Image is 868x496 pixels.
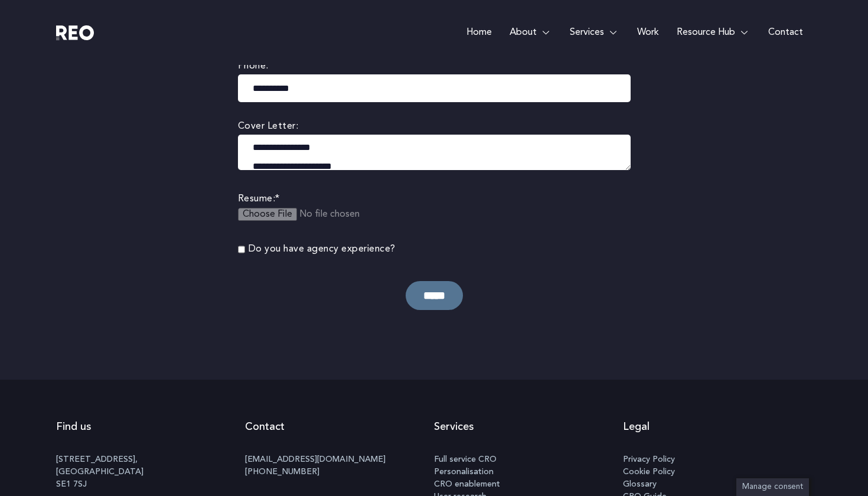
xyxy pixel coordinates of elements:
[434,466,494,478] span: Personalisation
[434,409,623,445] h2: Services
[623,466,812,478] a: Cookie Policy
[245,455,386,464] a: [EMAIL_ADDRESS][DOMAIN_NAME]
[742,483,803,491] span: Manage consent
[434,466,623,478] a: Personalisation
[56,409,245,445] h2: Find us
[623,409,812,445] h2: Legal
[623,478,812,491] a: Glossary
[238,119,631,135] label: Cover Letter:
[623,453,675,466] span: Privacy Policy
[56,453,245,491] p: [STREET_ADDRESS], [GEOGRAPHIC_DATA] SE1 7SJ
[249,242,396,257] label: Do you have agency experience?
[434,453,497,466] span: Full service CRO
[623,453,812,466] a: Privacy Policy
[434,478,623,491] a: CRO enablement
[623,466,675,478] span: Cookie Policy
[238,58,631,74] label: Phone:
[245,468,319,476] a: [PHONE_NUMBER]
[238,191,631,207] label: Resume:
[245,409,434,445] h2: Contact
[434,478,500,491] span: CRO enablement
[434,453,623,466] a: Full service CRO
[623,478,657,491] span: Glossary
